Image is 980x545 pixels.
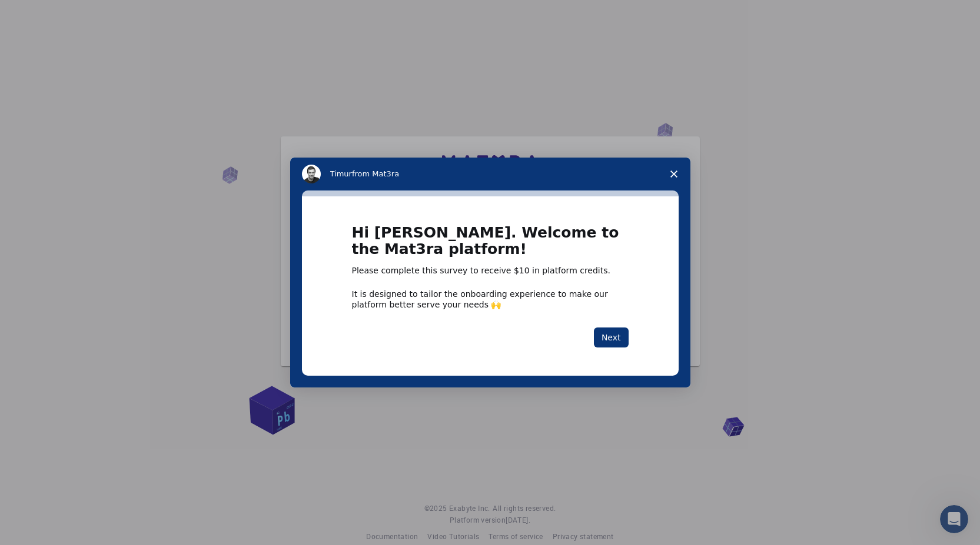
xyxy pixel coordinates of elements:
[302,165,321,183] img: Profile image for Timur
[352,289,629,310] div: It is designed to tailor the onboarding experience to make our platform better serve your needs 🙌
[330,169,352,178] span: Timur
[594,327,629,347] button: Next
[657,158,690,190] span: Close survey
[352,265,629,277] div: Please complete this survey to receive $10 in platform credits.
[8,8,34,19] span: الدعم
[352,169,399,178] span: from Mat3ra
[352,225,629,265] h1: Hi [PERSON_NAME]. Welcome to the Mat3ra platform!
